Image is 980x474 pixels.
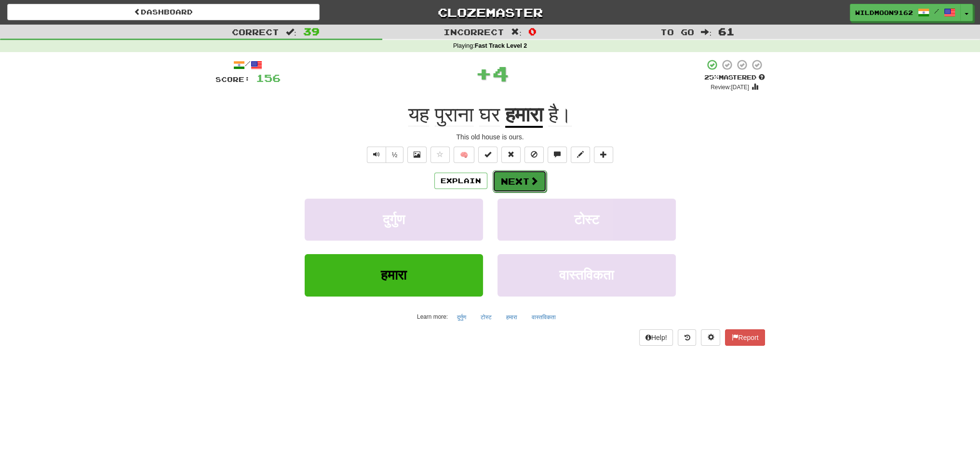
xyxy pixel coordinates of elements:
[660,27,694,37] span: To go
[383,212,405,227] span: दुर्गुण
[704,73,765,82] div: Mastered
[718,26,735,37] span: 61
[417,313,448,320] small: Learn more:
[232,27,279,37] span: Correct
[704,73,719,81] span: 25 %
[526,310,561,325] button: वास्तविकता
[934,8,939,14] span: /
[215,75,250,83] span: Score:
[386,147,404,163] button: ½
[408,103,429,126] span: यह
[367,147,386,163] button: Play sentence audio (ctl+space)
[256,72,281,84] span: 156
[501,147,521,163] button: Reset to 0% Mastered (alt+r)
[574,212,599,227] span: टोस्ट
[303,26,320,37] span: 39
[475,59,492,88] span: +
[850,4,961,21] a: WildMoon9162 /
[407,147,427,163] button: Show image (alt+x)
[452,310,471,325] button: दुर्गुण
[855,8,913,17] span: WildMoon9162
[559,268,614,283] span: वास्तविकता
[594,147,613,163] button: Add to collection (alt+a)
[701,28,712,36] span: :
[443,27,504,37] span: Incorrect
[430,147,450,163] button: Favorite sentence (alt+f)
[505,103,543,128] u: हमारा
[549,103,572,126] span: है।
[479,103,500,126] span: घर
[215,132,765,142] div: This old house is ours.
[381,268,406,283] span: हमारा
[678,329,696,346] button: Round history (alt+y)
[497,254,676,296] button: वास्तविकता
[492,61,509,85] span: 4
[493,170,547,192] button: Next
[305,254,483,296] button: हमारा
[454,147,474,163] button: 🧠
[571,147,590,163] button: Edit sentence (alt+d)
[365,147,404,163] div: Text-to-speech controls
[434,173,487,189] button: Explain
[528,26,537,37] span: 0
[305,199,483,241] button: दुर्गुण
[511,28,522,36] span: :
[725,329,765,346] button: Report
[7,4,320,20] a: Dashboard
[524,147,544,163] button: Ignore sentence (alt+i)
[711,84,749,91] small: Review: [DATE]
[497,199,676,241] button: टोस्ट
[334,4,646,21] a: Clozemaster
[215,59,281,71] div: /
[435,103,473,126] span: पुराना
[639,329,673,346] button: Help!
[501,310,523,325] button: हमारा
[286,28,296,36] span: :
[478,147,497,163] button: Set this sentence to 100% Mastered (alt+m)
[475,310,497,325] button: टोस्ट
[548,147,567,163] button: Discuss sentence (alt+u)
[475,42,527,49] strong: Fast Track Level 2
